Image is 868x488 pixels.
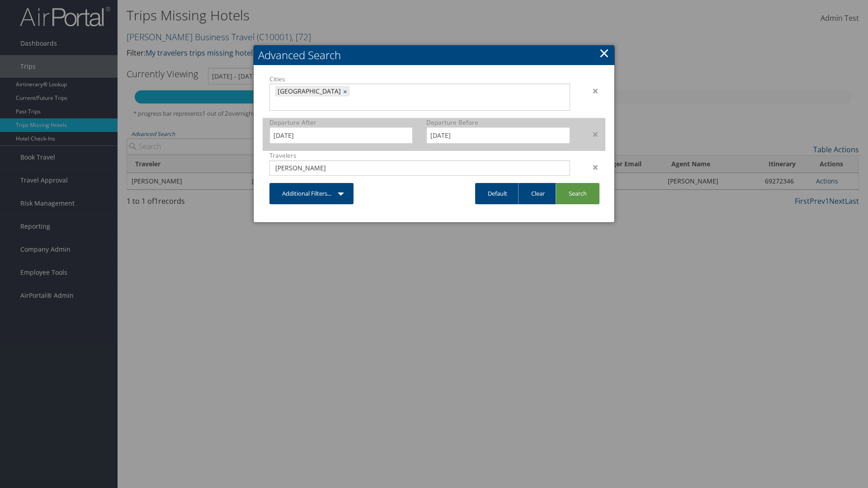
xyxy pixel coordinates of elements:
a: Search [556,183,599,204]
a: × [343,87,349,96]
span: [GEOGRAPHIC_DATA] [276,87,341,96]
a: Clear [518,183,557,204]
h2: Advanced Search [254,45,614,65]
div: × [577,162,605,173]
a: Close [599,44,609,62]
a: Additional Filters... [269,183,354,204]
label: Departure After [269,118,413,127]
div: × [577,85,605,96]
label: Travelers [269,151,570,160]
div: × [577,129,605,140]
a: Default [475,183,520,204]
label: Departure Before [426,118,570,127]
label: Cities [269,75,570,84]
